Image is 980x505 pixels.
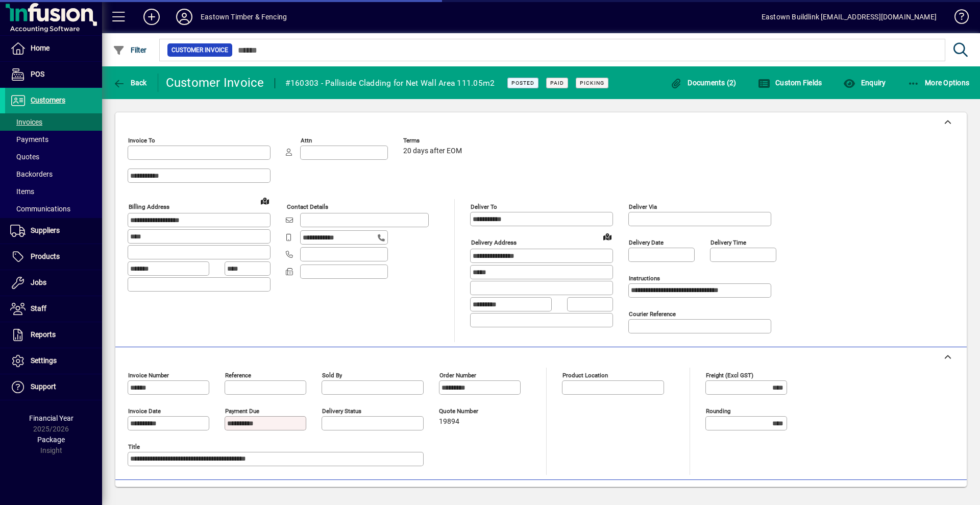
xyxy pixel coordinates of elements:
[110,41,150,59] button: Filter
[225,407,259,415] mat-label: Payment due
[135,8,168,26] button: Add
[5,348,102,374] a: Settings
[629,239,664,246] mat-label: Delivery date
[5,113,102,131] a: Invoices
[580,80,604,86] span: Picking
[5,62,102,87] a: POS
[10,187,34,196] span: Items
[471,203,497,210] mat-label: Deliver To
[550,80,564,86] span: Paid
[31,96,65,104] span: Customers
[841,74,888,92] button: Enquiry
[37,436,65,444] span: Package
[670,79,737,87] span: Documents (2)
[31,382,56,391] span: Support
[710,239,746,246] mat-label: Delivery time
[31,44,50,52] span: Home
[31,226,60,234] span: Suppliers
[5,322,102,348] a: Reports
[599,228,616,245] a: View on map
[5,244,102,270] a: Products
[301,137,312,144] mat-label: Attn
[905,74,972,92] button: More Options
[31,304,46,312] span: Staff
[31,278,46,286] span: Jobs
[128,137,155,144] mat-label: Invoice To
[31,70,44,78] span: POS
[706,407,730,415] mat-label: Rounding
[5,218,102,244] a: Suppliers
[168,8,201,26] button: Profile
[706,372,753,379] mat-label: Freight (excl GST)
[629,203,657,210] mat-label: Deliver via
[439,372,476,379] mat-label: Order number
[511,80,534,86] span: Posted
[10,205,70,213] span: Communications
[5,131,102,148] a: Payments
[5,296,102,322] a: Staff
[843,79,886,87] span: Enquiry
[629,275,660,282] mat-label: Instructions
[322,372,342,379] mat-label: Sold by
[102,74,158,92] app-page-header-button: Back
[908,79,970,87] span: More Options
[257,193,273,209] a: View on map
[758,79,822,87] span: Custom Fields
[113,79,147,87] span: Back
[403,147,462,155] span: 20 days after EOM
[5,183,102,200] a: Items
[29,414,73,422] span: Financial Year
[947,2,967,35] a: Knowledge Base
[128,372,169,379] mat-label: Invoice number
[5,270,102,296] a: Jobs
[113,46,147,54] span: Filter
[439,408,500,415] span: Quote number
[5,165,102,183] a: Backorders
[10,135,48,143] span: Payments
[5,374,102,400] a: Support
[439,418,459,426] span: 19894
[225,372,251,379] mat-label: Reference
[755,74,825,92] button: Custom Fields
[5,36,102,61] a: Home
[762,9,937,25] div: Eastown Buildlink [EMAIL_ADDRESS][DOMAIN_NAME]
[668,74,739,92] button: Documents (2)
[31,252,60,260] span: Products
[171,45,228,55] span: Customer Invoice
[31,330,56,339] span: Reports
[10,118,42,126] span: Invoices
[201,9,287,25] div: Eastown Timber & Fencing
[110,74,150,92] button: Back
[166,75,264,91] div: Customer Invoice
[562,372,608,379] mat-label: Product location
[10,170,53,178] span: Backorders
[5,148,102,165] a: Quotes
[5,200,102,218] a: Communications
[285,75,495,91] div: #160303 - Palliside Cladding for Net Wall Area 111.05m2
[31,356,57,365] span: Settings
[403,137,464,144] span: Terms
[128,407,161,415] mat-label: Invoice date
[629,310,676,318] mat-label: Courier Reference
[322,407,361,415] mat-label: Delivery status
[10,153,39,161] span: Quotes
[128,443,140,450] mat-label: Title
